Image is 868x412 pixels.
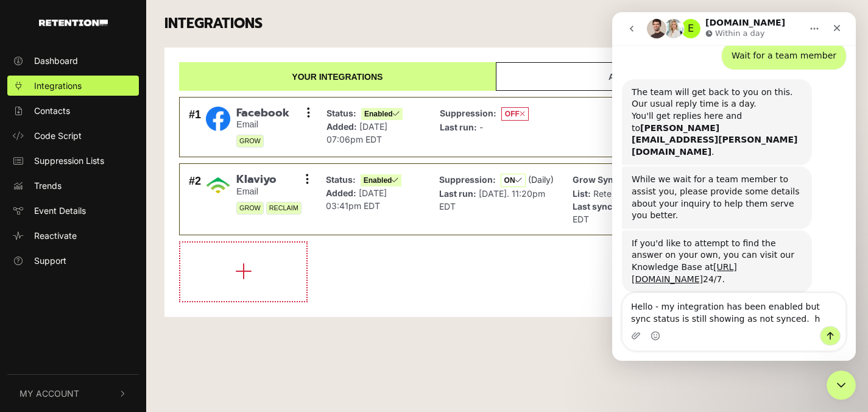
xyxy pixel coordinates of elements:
[34,204,86,217] span: Event Details
[7,250,139,271] a: Support
[612,12,856,361] iframe: To enrich screen reader interactions, please activate Accessibility in Grammarly extension settings
[34,254,66,267] span: Support
[326,174,356,185] strong: Status:
[7,101,139,121] a: Contacts
[326,108,356,118] strong: Status:
[479,122,483,132] span: -
[34,179,62,192] span: Trends
[573,174,621,185] strong: Grow Sync:
[501,107,529,121] span: OFF
[236,202,264,215] span: GROW
[593,188,631,199] span: Retention
[7,151,139,171] a: Suppression Lists
[236,135,264,147] span: GROW
[189,173,201,226] div: #2
[7,375,139,412] button: My Account
[326,188,356,198] strong: Added:
[34,154,104,167] span: Suppression Lists
[7,126,139,146] a: Code Script
[206,107,230,131] img: Facebook
[236,173,302,186] span: Klaviyo
[266,202,302,215] span: RECLAIM
[19,387,79,400] span: My Account
[7,51,139,71] a: Dashboard
[501,174,526,187] span: ON
[573,201,615,211] strong: Last sync:
[573,188,591,199] strong: List:
[236,119,289,130] small: Email
[7,201,139,221] a: Event Details
[361,174,402,186] span: Enabled
[236,107,289,120] span: Facebook
[326,121,387,144] span: [DATE] 07:06pm EDT
[7,76,139,96] a: Integrations
[34,54,78,67] span: Dashboard
[34,229,77,242] span: Reactivate
[440,108,496,118] strong: Suppression:
[179,62,496,91] a: Your integrations
[439,188,476,199] strong: Last run:
[164,15,263,32] h3: INTEGRATIONS
[7,226,139,246] a: Reactivate
[236,186,302,197] small: Email
[39,20,108,26] img: Retention.com
[326,121,357,132] strong: Added:
[439,174,496,185] strong: Suppression:
[206,173,230,197] img: Klaviyo
[34,129,82,142] span: Code Script
[7,176,139,196] a: Trends
[528,174,554,185] span: (Daily)
[439,188,545,211] span: [DATE]. 11:20pm EDT
[34,79,82,92] span: Integrations
[496,62,835,91] a: Available integrations
[34,104,70,117] span: Contacts
[361,108,403,120] span: Enabled
[440,122,477,132] strong: Last run:
[827,371,856,400] iframe: Intercom live chat
[189,107,201,148] div: #1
